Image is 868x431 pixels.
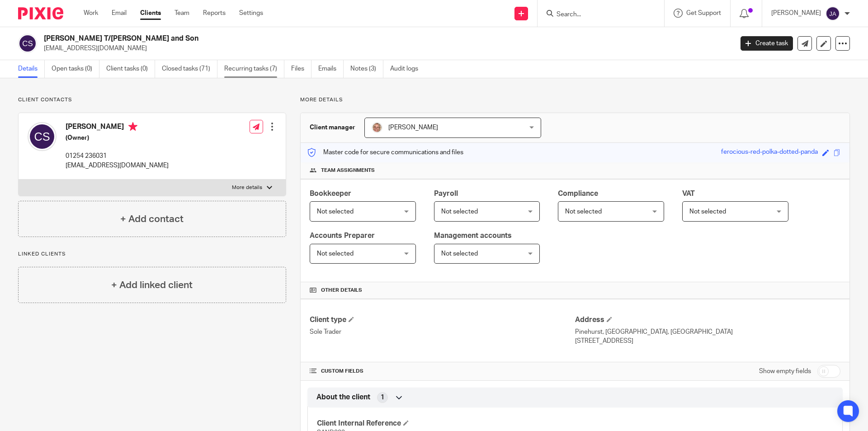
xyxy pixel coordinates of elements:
div: ferocious-red-polka-dotted-panda [721,147,818,158]
a: Email [112,9,127,18]
h4: Client type [310,315,575,325]
span: [PERSON_NAME] [388,124,438,131]
a: Clients [140,9,161,18]
p: Master code for secure communications and files [307,148,463,157]
a: Settings [239,9,263,18]
a: Details [18,60,45,78]
p: More details [232,184,262,191]
p: Linked clients [18,251,286,258]
span: About the client [316,393,370,402]
img: svg%3E [18,34,37,53]
h5: (Owner) [66,133,169,142]
p: [EMAIL_ADDRESS][DOMAIN_NAME] [66,161,169,170]
h2: [PERSON_NAME] T/[PERSON_NAME] and Son [44,34,590,43]
span: Not selected [441,251,478,257]
p: [STREET_ADDRESS] [575,336,840,346]
a: Client tasks (0) [106,60,155,78]
p: [EMAIL_ADDRESS][DOMAIN_NAME] [44,44,727,53]
p: Client contacts [18,96,286,104]
a: Files [291,60,311,78]
a: Open tasks (0) [52,60,99,78]
img: svg%3E [28,122,57,151]
h4: CUSTOM FIELDS [310,368,575,375]
i: Primary [128,122,137,131]
span: Payroll [434,190,458,197]
p: Sole Trader [310,327,575,336]
img: Pixie [18,7,63,19]
p: More details [300,96,850,104]
label: Show empty fields [759,367,811,376]
span: Not selected [317,251,354,257]
input: Search [556,11,637,19]
p: [PERSON_NAME] [771,9,821,18]
a: Work [84,9,98,18]
h3: Client manager [310,123,355,132]
p: 01254 236031 [66,152,169,161]
span: Team assignments [321,167,375,174]
p: Pinehurst, [GEOGRAPHIC_DATA], [GEOGRAPHIC_DATA] [575,327,840,336]
img: SJ.jpg [372,122,382,133]
h4: Address [575,315,840,325]
span: Accounts Preparer [310,232,375,239]
img: svg%3E [826,6,840,21]
a: Reports [203,9,226,18]
a: Team [175,9,189,18]
span: 1 [381,393,384,402]
a: Audit logs [390,60,425,78]
h4: Client Internal Reference [317,419,575,428]
a: Create task [741,36,793,51]
span: Not selected [565,208,602,215]
span: Not selected [441,208,478,215]
a: Closed tasks (71) [162,60,217,78]
span: VAT [682,190,695,197]
h4: + Add linked client [111,278,193,292]
h4: [PERSON_NAME] [66,122,169,133]
a: Recurring tasks (7) [224,60,284,78]
a: Emails [318,60,344,78]
span: Not selected [317,208,354,215]
span: Other details [321,287,362,294]
span: Management accounts [434,232,512,239]
span: Bookkeeper [310,190,351,197]
span: Not selected [689,208,726,215]
span: Get Support [686,10,721,16]
h4: + Add contact [120,212,184,226]
span: Compliance [558,190,598,197]
a: Notes (3) [350,60,383,78]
